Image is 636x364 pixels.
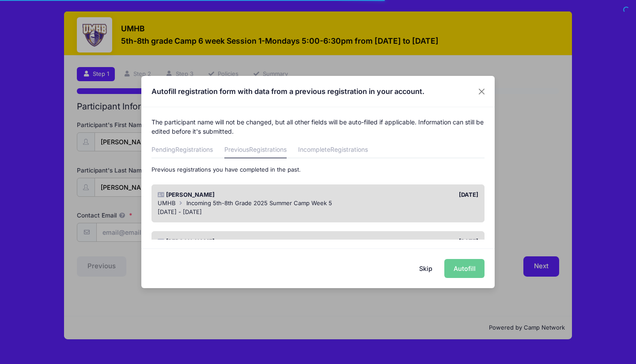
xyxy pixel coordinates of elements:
[410,259,442,278] button: Skip
[224,143,287,158] a: Previous
[330,146,368,153] span: Registrations
[153,191,318,199] div: [PERSON_NAME]
[151,143,213,158] a: Pending
[153,237,318,246] div: [PERSON_NAME]
[474,83,490,99] button: Close
[175,146,213,153] span: Registrations
[158,199,176,206] span: UMHB
[151,165,485,174] p: Previous registrations you have completed in the past.
[158,208,479,217] div: [DATE] - [DATE]
[318,237,483,246] div: [DATE]
[186,199,332,206] span: Incoming 5th-8th Grade 2025 Summer Camp Week 5
[151,117,485,136] p: The participant name will not be changed, but all other fields will be auto-filled if applicable....
[249,146,287,153] span: Registrations
[318,191,483,199] div: [DATE]
[151,86,424,97] h4: Autofill registration form with data from a previous registration in your account.
[298,143,368,158] a: Incomplete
